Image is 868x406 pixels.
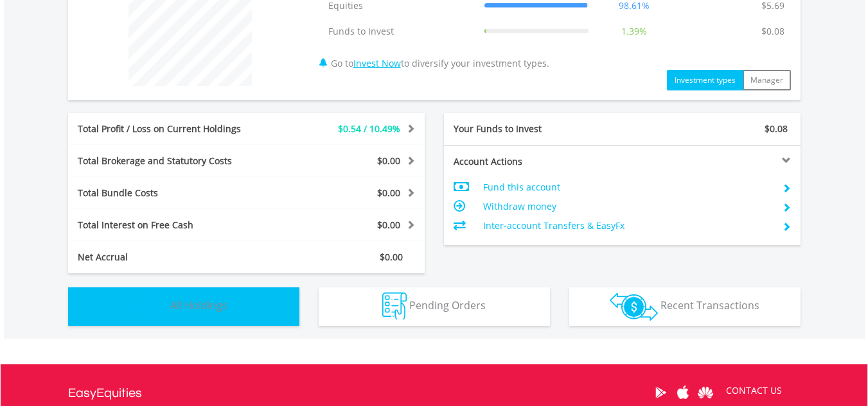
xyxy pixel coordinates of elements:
td: $0.08 [755,19,791,44]
img: transactions-zar-wht.png [610,292,658,321]
td: Funds to Invest [322,19,478,44]
img: pending_instructions-wht.png [382,292,407,320]
div: Net Accrual [68,251,276,264]
div: Total Profit / Loss on Current Holdings [68,123,276,135]
div: Total Interest on Free Cash [68,219,276,232]
td: Withdraw money [483,197,772,216]
div: Account Actions [444,155,623,168]
span: $0.00 [380,251,403,263]
span: $0.08 [765,123,788,135]
button: All Holdings [68,287,299,326]
div: Total Bundle Costs [68,187,276,199]
td: Fund this account [483,178,772,197]
span: Pending Orders [409,298,486,312]
span: $0.00 [377,219,400,231]
span: $0.00 [377,187,400,199]
span: $0.54 / 10.49% [338,123,400,135]
div: Total Brokerage and Statutory Costs [68,155,276,167]
button: Manager [743,70,791,90]
img: holdings-wht.png [140,292,168,320]
td: 1.39% [595,19,673,44]
td: Inter-account Transfers & EasyFx [483,216,772,235]
button: Recent Transactions [569,287,801,326]
div: Your Funds to Invest [444,123,623,135]
span: Recent Transactions [660,298,759,312]
button: Pending Orders [319,287,550,326]
a: Invest Now [353,57,401,69]
span: All Holdings [170,298,227,312]
span: $0.00 [377,155,400,167]
button: Investment types [667,70,743,90]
